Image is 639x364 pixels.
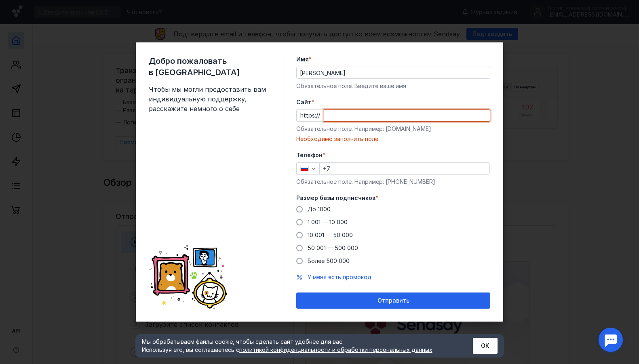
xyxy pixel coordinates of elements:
[308,273,371,281] button: У меня есть промокод
[308,219,348,225] span: 1 001 — 10 000
[296,82,490,90] div: Обязательное поле. Введите ваше имя
[142,338,453,354] div: Мы обрабатываем файлы cookie, чтобы сделать сайт удобнее для вас. Используя его, вы соглашаетесь c
[308,206,331,213] span: До 1000
[296,178,490,186] div: Обязательное поле. Например: [PHONE_NUMBER]
[308,231,353,238] span: 10 001 — 50 000
[296,292,490,309] button: Отправить
[473,338,498,354] button: ОК
[377,297,409,304] span: Отправить
[149,84,270,114] span: Чтобы мы могли предоставить вам индивидуальную поддержку, расскажите немного о себе
[149,55,270,78] span: Добро пожаловать в [GEOGRAPHIC_DATA]
[296,151,323,159] span: Телефон
[308,244,358,251] span: 50 001 — 500 000
[239,346,432,353] a: политикой конфиденциальности и обработки персональных данных
[296,55,309,63] span: Имя
[308,257,350,264] span: Более 500 000
[296,135,490,143] div: Необходимо заполнить поле
[296,98,312,106] span: Cайт
[296,125,490,133] div: Обязательное поле. Например: [DOMAIN_NAME]
[296,194,375,202] span: Размер базы подписчиков
[308,274,371,280] span: У меня есть промокод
